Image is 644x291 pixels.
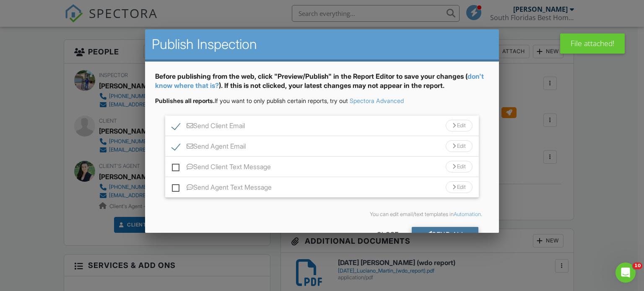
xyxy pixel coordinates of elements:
[446,120,473,131] div: Edit
[172,142,246,153] label: Send Agent Email
[162,211,483,218] div: You can edit email/text templates in .
[155,72,489,97] div: Before publishing from the web, click "Preview/Publish" in the Report Editor to save your changes...
[560,33,625,54] div: File attached!
[412,227,479,242] div: Send All
[155,97,215,104] strong: Publishes all reports.
[615,263,636,283] iframe: Intercom live chat
[350,97,404,104] a: Spectora Advanced
[172,183,272,194] label: Send Agent Text Message
[363,227,412,242] div: Close
[152,36,493,53] h2: Publish Inspection
[155,97,348,104] span: If you want to only publish certain reports, try out
[446,161,473,173] div: Edit
[454,211,481,217] a: Automation
[172,163,271,173] label: Send Client Text Message
[446,181,473,193] div: Edit
[155,72,484,90] a: don't know where that is?
[633,263,642,269] span: 10
[172,122,245,132] label: Send Client Email
[446,140,473,152] div: Edit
